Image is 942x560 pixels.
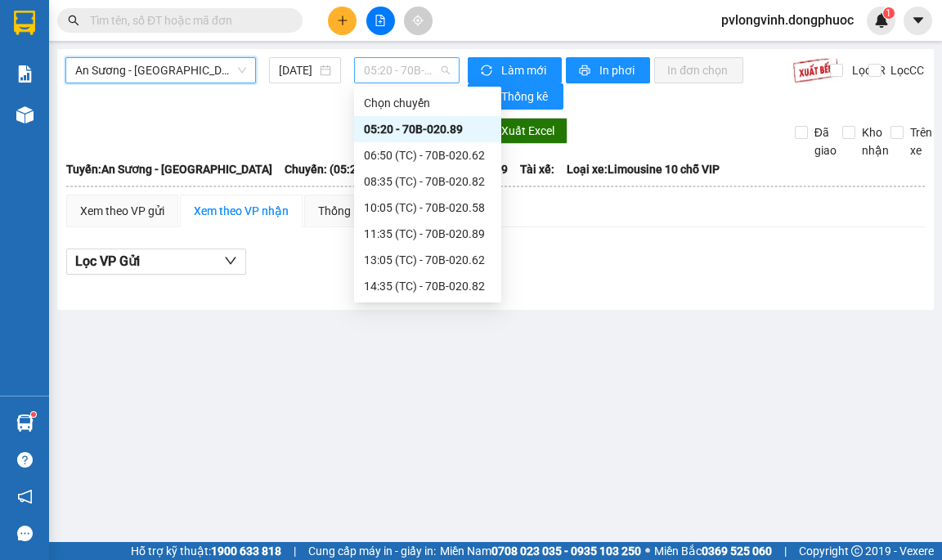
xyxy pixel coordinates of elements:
[366,7,395,35] button: file-add
[412,15,424,26] span: aim
[75,251,140,271] span: Lọc VP Gửi
[904,123,939,159] span: Trên xe
[66,163,272,176] b: Tuyến: An Sương - [GEOGRAPHIC_DATA]
[886,7,891,19] span: 1
[470,118,567,144] button: downloadXuất Excel
[846,61,888,79] span: Lọc CR
[364,251,491,269] div: 13:05 (TC) - 70B-020.62
[645,548,650,554] span: ⚪️
[501,87,550,105] span: Thống kê
[17,526,33,541] span: message
[855,123,895,159] span: Kho nhận
[501,61,549,79] span: Làm mới
[481,65,495,78] span: sync
[364,94,491,112] div: Chọn chuyến
[31,412,36,417] sup: 1
[364,199,491,217] div: 10:05 (TC) - 70B-020.58
[883,7,895,19] sup: 1
[16,414,34,432] img: warehouse-icon
[194,202,289,220] div: Xem theo VP nhận
[279,61,316,79] input: 12/09/2025
[328,7,357,35] button: plus
[404,7,433,35] button: aim
[224,254,237,267] span: down
[90,11,283,29] input: Tìm tên, số ĐT hoặc mã đơn
[654,542,772,560] span: Miền Bắc
[784,542,787,560] span: |
[884,61,926,79] span: Lọc CC
[17,489,33,504] span: notification
[702,544,772,558] strong: 0369 525 060
[80,202,164,220] div: Xem theo VP gửi
[318,202,365,220] div: Thống kê
[16,106,34,123] img: warehouse-icon
[16,65,34,83] img: solution-icon
[211,544,281,558] strong: 1900 633 818
[337,15,348,26] span: plus
[468,57,562,83] button: syncLàm mới
[131,542,281,560] span: Hỗ trợ kỹ thuật:
[375,15,386,26] span: file-add
[294,542,296,560] span: |
[364,146,491,164] div: 06:50 (TC) - 70B-020.62
[440,542,641,560] span: Miền Nam
[874,13,889,28] img: icon-new-feature
[364,58,450,83] span: 05:20 - 70B-020.89
[904,7,932,35] button: caret-down
[364,172,491,190] div: 08:35 (TC) - 70B-020.82
[68,15,79,26] span: search
[364,277,491,295] div: 14:35 (TC) - 70B-020.82
[364,225,491,243] div: 11:35 (TC) - 70B-020.89
[468,83,563,110] button: bar-chartThống kê
[792,57,839,83] img: 9k=
[599,61,637,79] span: In phơi
[17,452,33,468] span: question-circle
[566,57,650,83] button: printerIn phơi
[308,542,436,560] span: Cung cấp máy in - giấy in:
[808,123,843,159] span: Đã giao
[354,90,501,116] div: Chọn chuyến
[14,11,35,35] img: logo-vxr
[285,160,404,178] span: Chuyến: (05:20 [DATE])
[851,545,863,557] span: copyright
[708,10,867,30] span: pvlongvinh.dongphuoc
[364,120,491,138] div: 05:20 - 70B-020.89
[520,160,554,178] span: Tài xế:
[75,58,246,83] span: An Sương - Châu Thành
[567,160,720,178] span: Loại xe: Limousine 10 chỗ VIP
[491,544,641,558] strong: 0708 023 035 - 0935 103 250
[654,57,743,83] button: In đơn chọn
[911,13,926,28] span: caret-down
[579,65,593,78] span: printer
[66,249,246,275] button: Lọc VP Gửi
